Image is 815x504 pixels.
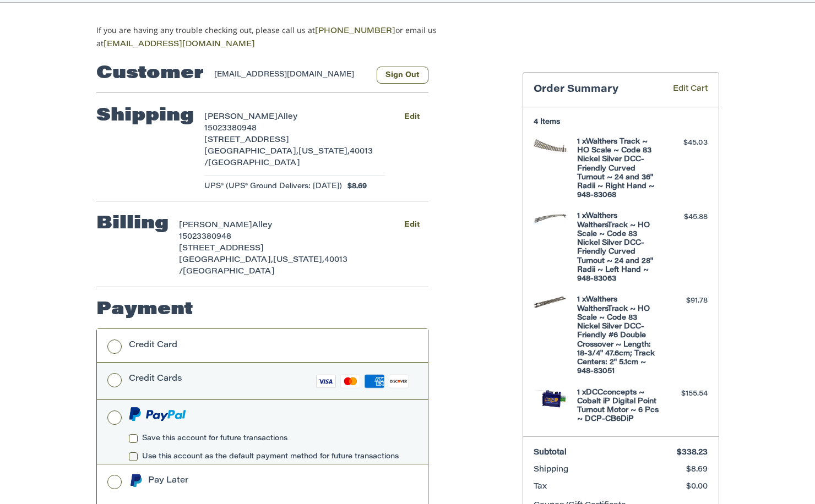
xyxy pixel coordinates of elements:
[96,213,169,235] h2: Billing
[315,28,395,35] a: [PHONE_NUMBER]
[534,449,567,457] span: Subtotal
[577,212,661,283] h4: 1 x Walthers WalthersTrack ~ HO Scale ~ Code 83 Nickel Silver DCC-Friendly Curved Turnout ~ 24 an...
[534,483,547,491] span: Tax
[96,105,194,127] h2: Shipping
[204,125,257,133] span: 15023380948
[657,84,708,96] a: Edit Cart
[577,295,661,376] h4: 1 x Walthers WalthersTrack ~ HO Scale ~ Code 83 Nickel Silver DCC-Friendly #6 Double Crossover ~ ...
[104,41,255,48] a: [EMAIL_ADDRESS][DOMAIN_NAME]
[179,233,231,241] span: 15023380948
[179,256,347,276] span: 40013 /
[148,472,354,490] div: Pay Later
[677,449,708,457] span: $338.23
[179,245,264,253] span: [STREET_ADDRESS]
[298,148,350,156] span: [US_STATE],
[129,491,354,501] iframe: PayPal Message 1
[204,113,278,121] span: [PERSON_NAME]
[96,63,204,85] h2: Customer
[534,466,568,474] span: Shipping
[396,217,428,233] button: Edit
[183,268,275,276] span: [GEOGRAPHIC_DATA]
[129,434,411,443] label: Save this account for future transactions
[342,181,367,192] span: $8.69
[664,138,708,149] div: $45.03
[664,295,708,306] div: $91.78
[396,109,428,125] button: Edit
[129,474,143,487] img: Pay Later icon
[208,160,300,167] span: [GEOGRAPHIC_DATA]
[252,222,272,229] span: Alley
[129,452,411,461] label: Use this account as the default payment method for future transactions
[664,212,708,223] div: $45.88
[129,336,177,354] div: Credit Card
[377,67,428,84] button: Sign Out
[129,407,186,421] img: PayPal icon
[534,118,708,127] h3: 4 Items
[204,148,298,156] span: [GEOGRAPHIC_DATA],
[664,388,708,399] div: $155.54
[686,466,708,474] span: $8.69
[179,256,273,264] span: [GEOGRAPHIC_DATA],
[129,370,182,388] div: Credit Cards
[577,138,661,200] h4: 1 x Walthers Track ~ HO Scale ~ Code 83 Nickel Silver DCC-Friendly Curved Turnout ~ 24 and 36" Ra...
[179,222,252,229] span: [PERSON_NAME]
[278,113,297,121] span: Alley
[577,388,661,424] h4: 1 x DCCconcepts ~ Cobalt iP Digital Point Turnout Motor ~ 6 Pcs ~ DCP-CB6DiP
[534,84,657,96] h3: Order Summary
[214,69,366,84] div: [EMAIL_ADDRESS][DOMAIN_NAME]
[96,299,193,321] h2: Payment
[204,181,342,192] span: UPS® (UPS® Ground Delivers: [DATE])
[204,136,289,144] span: [STREET_ADDRESS]
[273,256,324,264] span: [US_STATE],
[96,24,471,51] p: If you are having any trouble checking out, please call us at or email us at
[686,483,708,491] span: $0.00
